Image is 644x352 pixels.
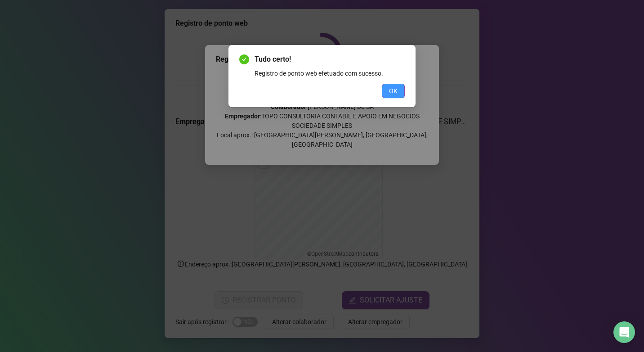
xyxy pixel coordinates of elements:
div: Open Intercom Messenger [613,321,635,343]
span: OK [389,86,398,96]
div: Registro de ponto web efetuado com sucesso. [255,68,405,78]
button: OK [382,84,405,98]
span: Tudo certo! [255,54,405,65]
span: check-circle [239,54,249,64]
